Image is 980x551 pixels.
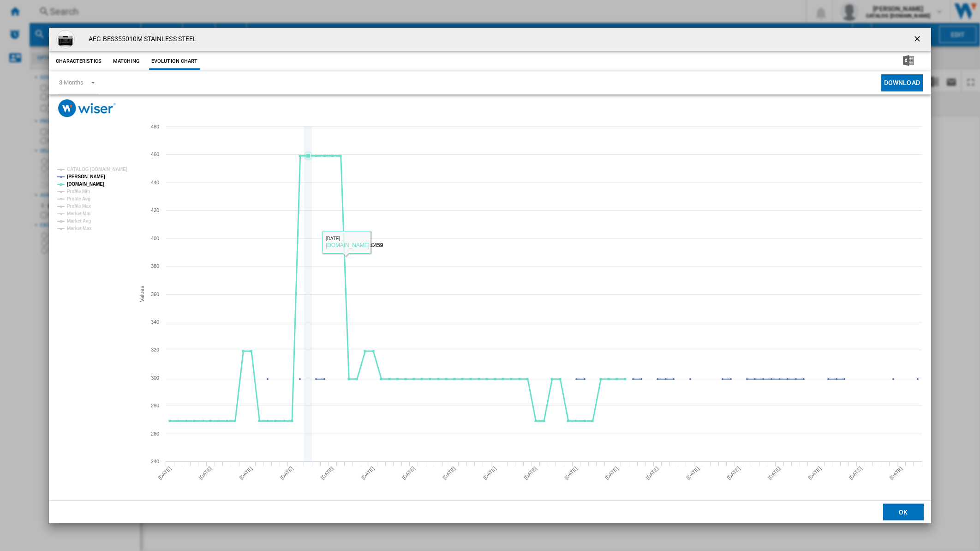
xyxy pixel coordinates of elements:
[151,180,159,185] tspan: 440
[889,466,904,481] tspan: [DATE]
[59,79,83,86] div: 3 Months
[888,53,929,70] button: Download in Excel
[442,466,457,481] tspan: [DATE]
[139,286,145,302] tspan: Values
[848,466,863,481] tspan: [DATE]
[151,124,159,129] tspan: 480
[482,466,497,481] tspan: [DATE]
[151,291,159,297] tspan: 360
[903,55,914,66] img: excel-24x24.png
[766,466,782,481] tspan: [DATE]
[151,459,159,464] tspan: 240
[56,30,75,48] img: 238268343
[106,53,147,70] button: Matching
[913,34,924,45] ng-md-icon: getI18NText('BUTTONS.CLOSE_DIALOG')
[151,375,159,381] tspan: 300
[523,466,538,481] tspan: [DATE]
[320,466,335,481] tspan: [DATE]
[58,99,116,117] img: logo_wiser_300x94.png
[54,53,104,70] button: Characteristics
[151,151,159,157] tspan: 460
[151,403,159,408] tspan: 280
[157,466,172,481] tspan: [DATE]
[67,196,90,201] tspan: Profile Avg
[151,236,159,241] tspan: 400
[279,466,294,481] tspan: [DATE]
[67,167,127,172] tspan: CATALOG [DOMAIN_NAME]
[909,30,927,48] button: getI18NText('BUTTONS.CLOSE_DIALOG')
[67,174,105,179] tspan: [PERSON_NAME]
[67,226,92,231] tspan: Market Max
[807,466,822,481] tspan: [DATE]
[360,466,376,481] tspan: [DATE]
[726,466,741,481] tspan: [DATE]
[883,504,924,521] button: OK
[151,431,159,436] tspan: 260
[151,319,159,325] tspan: 340
[151,207,159,213] tspan: 420
[84,35,197,44] h4: AEG BES355010M STAINLESS STEEL
[49,28,931,524] md-dialog: Product popup
[881,74,923,91] button: Download
[67,218,91,224] tspan: Market Avg
[645,466,660,481] tspan: [DATE]
[198,466,213,481] tspan: [DATE]
[401,466,416,481] tspan: [DATE]
[67,204,91,209] tspan: Profile Max
[151,347,159,352] tspan: 320
[239,466,254,481] tspan: [DATE]
[67,211,90,216] tspan: Market Min
[685,466,700,481] tspan: [DATE]
[149,53,200,70] button: Evolution chart
[604,466,619,481] tspan: [DATE]
[151,263,159,269] tspan: 380
[67,189,90,194] tspan: Profile Min
[67,182,104,187] tspan: [DOMAIN_NAME]
[563,466,579,481] tspan: [DATE]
